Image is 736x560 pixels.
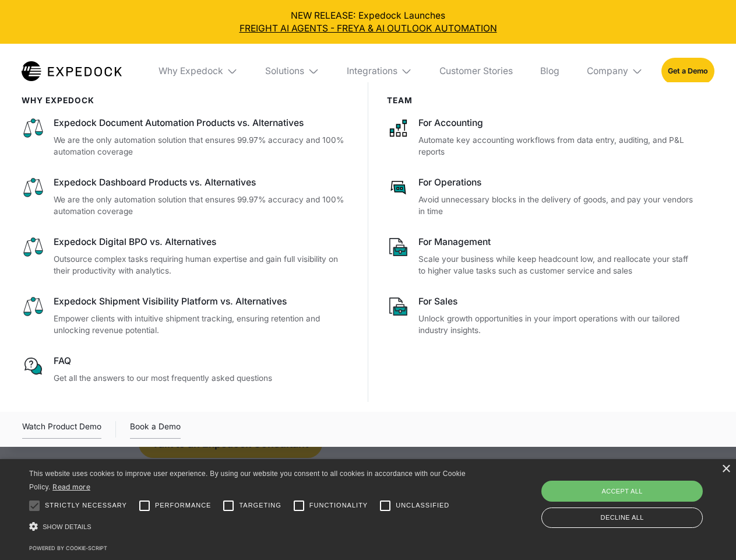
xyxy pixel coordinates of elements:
a: Get a Demo [661,58,714,84]
a: open lightbox [22,420,101,439]
div: Why Expedock [159,65,223,77]
div: Solutions [265,65,304,77]
iframe: Chat Widget [542,434,736,560]
div: Watch Product Demo [22,420,101,439]
a: Customer Stories [430,44,522,99]
div: FAQ [54,355,350,367]
p: Automate key accounting workflows from data entry, auditing, and P&L reports [418,134,696,158]
div: Expedock Document Automation Products vs. Alternatives [54,117,350,129]
span: Functionality [309,501,368,510]
p: Avoid unnecessary blocks in the delivery of goods, and pay your vendors in time [418,194,696,218]
div: Expedock Dashboard Products vs. Alternatives [54,176,350,189]
a: Expedock Document Automation Products vs. AlternativesWe are the only automation solution that en... [22,117,350,158]
div: For Accounting [418,117,696,129]
p: Scale your business while keep headcount low, and reallocate your staff to higher value tasks suc... [418,253,696,277]
div: Integrations [347,65,397,77]
a: For ManagementScale your business while keep headcount low, and reallocate your staff to higher v... [387,236,696,277]
a: For SalesUnlock growth opportunities in your import operations with our tailored industry insights. [387,295,696,337]
span: Strictly necessary [45,501,127,510]
div: For Sales [418,295,696,308]
p: Outsource complex tasks requiring human expertise and gain full visibility on their productivity ... [54,253,350,277]
div: Solutions [256,44,329,99]
a: For AccountingAutomate key accounting workflows from data entry, auditing, and P&L reports [387,117,696,158]
p: Empower clients with intuitive shipment tracking, ensuring retention and unlocking revenue potent... [54,313,350,337]
div: Company [587,65,628,77]
span: Performance [155,501,212,510]
a: Expedock Shipment Visibility Platform vs. AlternativesEmpower clients with intuitive shipment tra... [22,295,350,337]
div: Expedock Shipment Visibility Platform vs. Alternatives [54,295,350,308]
span: Show details [43,523,91,530]
div: NEW RELEASE: Expedock Launches [9,9,727,35]
p: We are the only automation solution that ensures 99.97% accuracy and 100% automation coverage [54,194,350,218]
a: FREIGHT AI AGENTS - FREYA & AI OUTLOOK AUTOMATION [9,22,727,35]
a: FAQGet all the answers to our most frequently asked questions [22,355,350,384]
div: WHy Expedock [22,96,350,105]
p: Unlock growth opportunities in your import operations with our tailored industry insights. [418,313,696,337]
div: Show details [29,519,470,535]
div: For Operations [418,176,696,189]
div: For Management [418,236,696,249]
p: We are the only automation solution that ensures 99.97% accuracy and 100% automation coverage [54,134,350,158]
span: Targeting [239,501,281,510]
div: Company [577,44,652,99]
a: Read more [52,482,90,491]
div: Team [387,96,696,105]
div: Expedock Digital BPO vs. Alternatives [54,236,350,249]
a: Expedock Digital BPO vs. AlternativesOutsource complex tasks requiring human expertise and gain f... [22,236,350,277]
span: Unclassified [396,501,449,510]
a: Expedock Dashboard Products vs. AlternativesWe are the only automation solution that ensures 99.9... [22,176,350,218]
a: Blog [531,44,568,99]
a: Powered by cookie-script [29,545,107,551]
div: Why Expedock [149,44,247,99]
div: Integrations [337,44,421,99]
a: For OperationsAvoid unnecessary blocks in the delivery of goods, and pay your vendors in time [387,176,696,218]
p: Get all the answers to our most frequently asked questions [54,372,350,384]
span: This website uses cookies to improve user experience. By using our website you consent to all coo... [29,470,466,491]
a: Book a Demo [130,420,181,439]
